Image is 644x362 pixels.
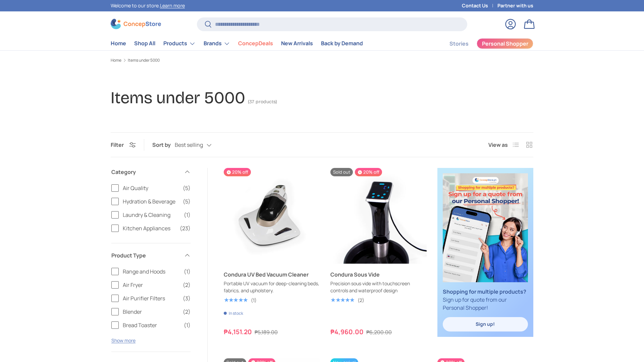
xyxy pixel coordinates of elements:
a: Brands [204,37,230,50]
summary: Brands [200,37,234,50]
span: Air Purifier Filters [123,294,179,302]
span: View as [488,141,508,149]
button: Best selling [175,139,225,151]
a: Condura UV Bed Vacuum Cleaner [224,270,320,279]
span: (23) [180,224,191,232]
h1: Items under 5000 [111,88,245,108]
a: Personal Shopper [477,38,533,49]
a: ConcepDeals [238,37,273,50]
a: Shop All [134,37,155,50]
span: (5) [183,197,191,205]
a: Home [111,58,121,62]
strong: Shopping for multiple products? [443,288,526,295]
span: Hydration & Beverage [123,197,179,205]
span: Air Quality [123,184,179,192]
a: Products [163,37,196,50]
span: Kitchen Appliances [123,224,176,232]
a: Sign up! [443,317,528,331]
a: Condura Sous Vide [330,270,426,279]
span: (3) [183,294,191,302]
span: (1) [184,321,191,329]
a: Contact Us [462,2,497,9]
span: Product Type [111,251,180,259]
a: Partner with us [497,2,533,9]
nav: Breadcrumbs [111,57,533,63]
span: 20% off [355,168,382,176]
span: Filter [111,141,124,148]
button: Filter [111,141,136,148]
summary: Category [111,160,191,184]
span: (2) [183,281,191,289]
a: Condura Sous Vide [330,168,426,264]
nav: Secondary [433,37,533,50]
label: Sort by [152,141,175,149]
span: (1) [184,267,191,276]
span: Category [111,168,180,176]
span: (37 products) [248,99,277,105]
a: Condura UV Bed Vacuum Cleaner [224,168,320,264]
p: Welcome to our store. [111,2,185,9]
span: Personal Shopper [482,41,528,46]
span: Best selling [175,142,203,148]
span: Air Fryer [123,281,179,289]
span: (5) [183,184,191,192]
a: Stories [449,37,469,50]
summary: Products [159,37,200,50]
span: Blender [123,308,179,316]
span: Sold out [330,168,353,176]
a: New Arrivals [281,37,313,50]
span: Laundry & Cleaning [123,211,180,219]
span: 20% off [224,168,251,176]
span: Range and Hoods [123,267,180,276]
nav: Primary [111,37,363,50]
a: Learn more [160,2,185,9]
summary: Product Type [111,243,191,267]
a: Home [111,37,126,50]
a: Back by Demand [321,37,363,50]
span: Bread Toaster [123,321,180,329]
a: Items under 5000 [128,58,160,62]
span: (1) [184,211,191,219]
span: (2) [183,308,191,316]
button: Show more [111,337,136,344]
img: ConcepStore [111,19,161,29]
p: Sign up for quote from our Personal Shopper! [443,288,528,312]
